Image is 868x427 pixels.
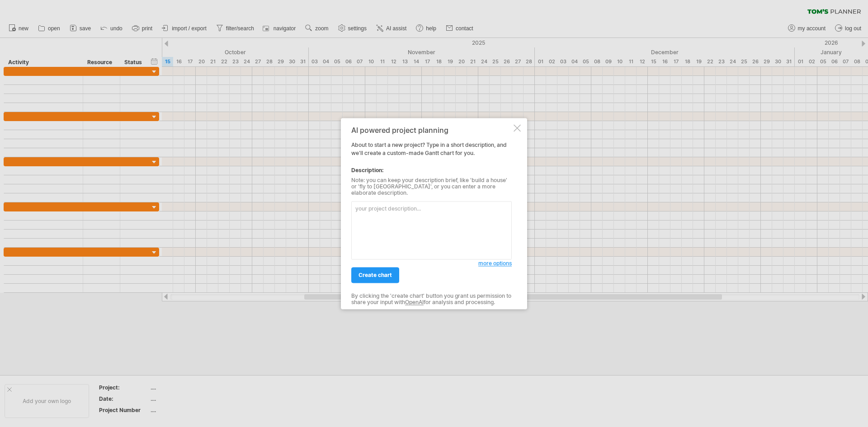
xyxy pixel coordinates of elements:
a: OpenAI [405,299,424,306]
a: more options [478,259,512,267]
span: create chart [359,272,392,278]
div: Description: [351,166,512,174]
div: By clicking the 'create chart' button you grant us permission to share your input with for analys... [351,293,512,306]
div: AI powered project planning [351,126,512,134]
span: more options [478,260,512,267]
div: Note: you can keep your description brief, like 'build a house' or 'fly to [GEOGRAPHIC_DATA]', or... [351,177,512,197]
a: create chart [351,267,399,283]
div: About to start a new project? Type in a short description, and we'll create a custom-made Gantt c... [351,126,512,301]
